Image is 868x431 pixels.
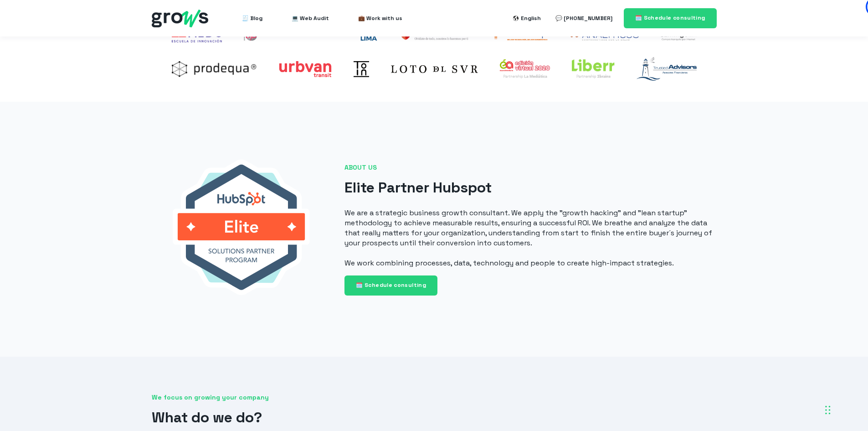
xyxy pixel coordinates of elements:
[637,57,697,81] img: logo-trusted-advisors-marzo2021
[624,8,717,28] a: 🗓️ Schedule consulting
[825,396,831,424] div: Drag
[822,387,868,431] iframe: Chat Widget
[344,163,716,172] span: ABOUT US
[172,61,257,77] img: prodequa
[152,407,717,428] h2: What do we do?
[344,208,716,268] p: We are a strategic business growth consultant. We apply the "growth hacking" and "lean startup" m...
[635,14,705,21] span: 🗓️ Schedule consulting
[391,65,478,73] img: Loto del sur
[521,13,541,24] div: English
[242,9,262,27] a: 🧾 Blog
[354,61,370,77] img: Toin
[356,281,426,289] span: 🗓️ Schedule consulting
[555,9,612,27] a: 💬 [PHONE_NUMBER]
[500,59,550,79] img: expoalimentaria
[344,177,716,198] h2: Elite Partner Hubspot
[152,10,208,27] img: grows - hubspot
[572,59,615,79] img: liberr
[152,138,330,317] img: SVG_elite-badge-color
[152,393,717,402] span: We focus on growing your company
[292,9,329,27] a: 💻 Web Audit
[279,61,332,77] img: Urbvan
[358,9,402,27] a: 💼 Work with us
[344,275,437,295] a: 🗓️ Schedule consulting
